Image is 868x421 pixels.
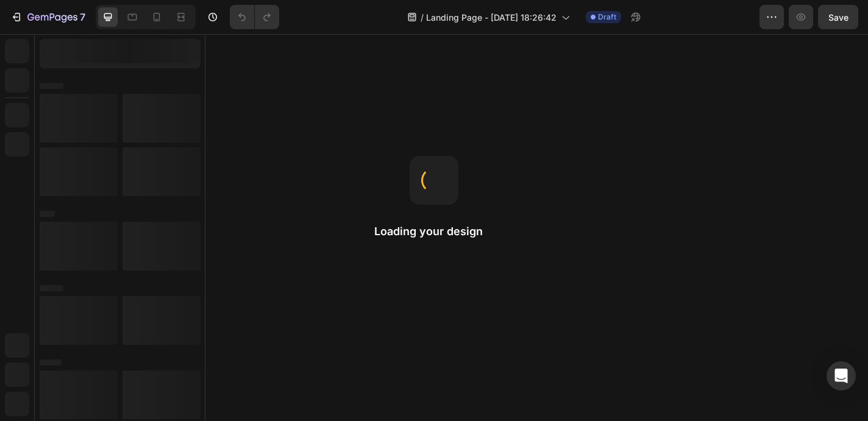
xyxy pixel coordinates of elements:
[828,12,848,23] span: Save
[818,5,858,29] button: Save
[374,224,494,239] h2: Loading your design
[421,11,424,24] span: /
[5,5,91,29] button: 7
[598,12,616,23] span: Draft
[230,5,279,29] div: Undo/Redo
[827,361,856,391] div: Open Intercom Messenger
[426,11,557,24] span: Landing Page - [DATE] 18:26:42
[80,10,85,24] p: 7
